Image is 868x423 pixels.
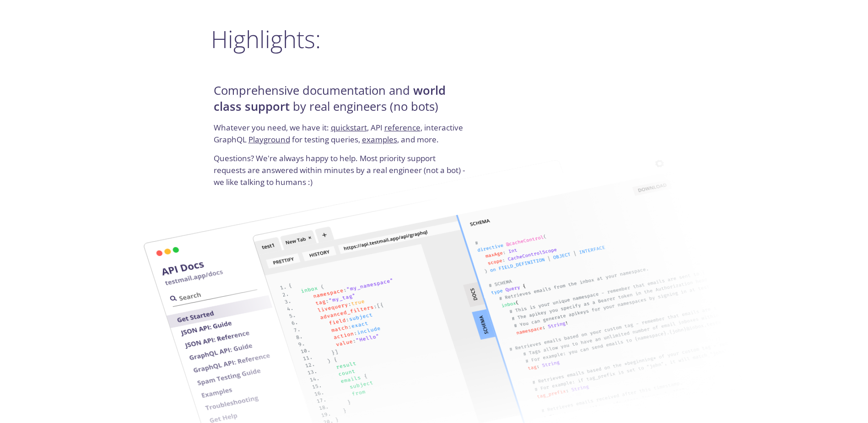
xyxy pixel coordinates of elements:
a: reference [384,122,421,133]
h2: Highlights: [211,25,658,53]
p: Whatever you need, we have it: , API , interactive GraphQL for testing queries, , and more. [214,122,469,152]
a: Playground [248,134,290,145]
a: examples [362,134,397,145]
a: quickstart [331,122,367,133]
h4: Comprehensive documentation and by real engineers (no bots) [214,83,469,122]
strong: world class support [214,82,446,114]
p: Questions? We're always happy to help. Most priority support requests are answered within minutes... [214,152,469,188]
